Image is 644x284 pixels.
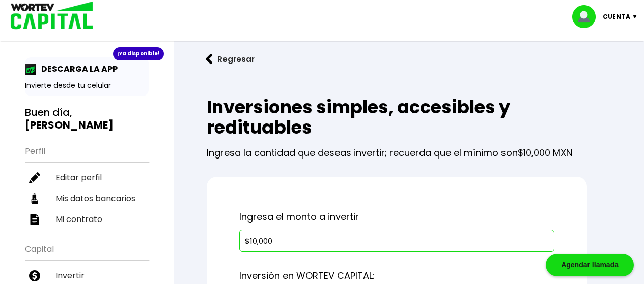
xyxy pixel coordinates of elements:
img: flecha izquierda [206,54,213,65]
p: Ingresa la cantidad que deseas invertir; recuerda que el mínimo son [207,138,587,161]
img: app-icon [25,64,36,75]
a: Mi contrato [25,209,149,230]
b: [PERSON_NAME] [25,118,114,132]
h2: Inversiones simples, accesibles y redituables [207,97,587,138]
img: datos-icon.10cf9172.svg [29,193,40,204]
h3: Buen día, [25,106,149,132]
button: Regresar [190,46,270,73]
span: $10,000 MXN [518,146,572,159]
img: icon-down [630,15,644,18]
ul: Perfil [25,140,149,230]
img: editar-icon.952d3147.svg [29,172,40,183]
p: DESCARGA LA APP [36,62,118,75]
img: contrato-icon.f2db500c.svg [29,214,40,225]
p: Ingresa el monto a invertir [239,209,554,225]
p: Invierte desde tu celular [25,80,149,91]
a: Editar perfil [25,167,149,188]
p: Inversión en WORTEV CAPITAL: [239,268,554,283]
img: invertir-icon.b3b967d7.svg [29,270,40,281]
a: flecha izquierdaRegresar [190,46,628,73]
a: Mis datos bancarios [25,188,149,209]
div: Agendar llamada [546,254,634,276]
img: profile-image [572,5,603,28]
div: ¡Ya disponible! [113,47,164,60]
p: Cuenta [603,9,630,24]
